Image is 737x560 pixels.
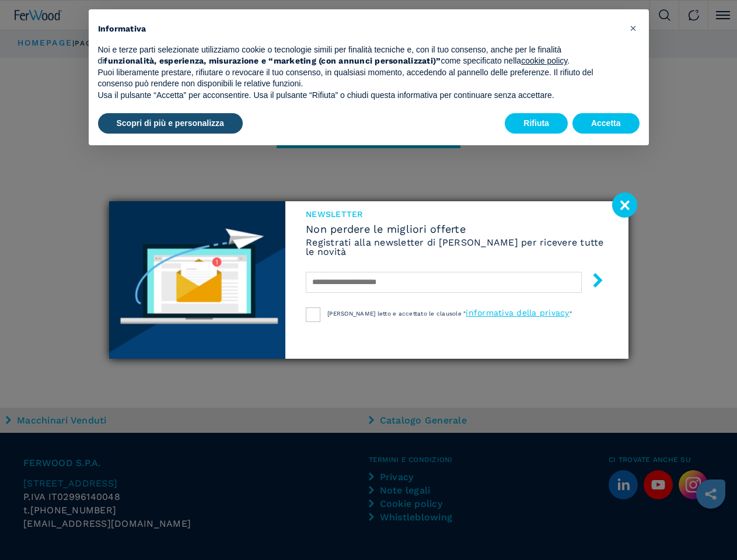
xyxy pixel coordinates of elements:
h6: Registrati alla newsletter di [PERSON_NAME] per ricevere tutte le novità [306,238,607,257]
span: " [570,310,572,317]
button: Accetta [572,113,640,134]
a: informativa della privacy [466,308,569,317]
strong: funzionalità, esperienza, misurazione e “marketing (con annunci personalizzati)” [104,56,441,65]
p: Puoi liberamente prestare, rifiutare o revocare il tuo consenso, in qualsiasi momento, accedendo ... [98,67,621,90]
span: [PERSON_NAME] letto e accettato le clausole " [327,310,466,317]
h2: Informativa [98,23,621,35]
button: Chiudi questa informativa [624,19,643,37]
span: × [630,21,637,35]
a: cookie policy [521,56,567,65]
span: NEWSLETTER [306,210,607,218]
button: Scopri di più e personalizza [98,113,243,134]
p: Usa il pulsante “Accetta” per acconsentire. Usa il pulsante “Rifiuta” o chiudi questa informativa... [98,90,621,101]
span: Non perdere le migliori offerte [306,224,607,235]
button: Rifiuta [505,113,568,134]
img: Newsletter image [109,201,286,359]
button: submit-button [579,268,605,296]
p: Noi e terze parti selezionate utilizziamo cookie o tecnologie simili per finalità tecniche e, con... [98,44,621,67]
